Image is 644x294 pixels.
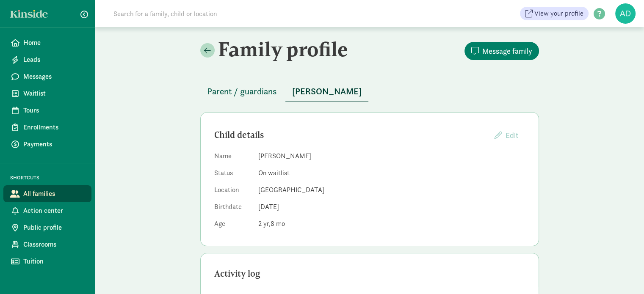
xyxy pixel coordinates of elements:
span: Parent / guardians [207,85,277,98]
dt: Name [214,151,252,165]
span: [PERSON_NAME] [292,85,362,98]
span: [DATE] [258,202,279,211]
dt: Birthdate [214,202,252,215]
a: Messages [3,68,91,85]
dt: Location [214,185,252,198]
a: Tours [3,102,91,119]
dd: [GEOGRAPHIC_DATA] [258,185,525,195]
a: Payments [3,136,91,153]
button: Message family [464,42,539,60]
a: Classrooms [3,236,91,253]
span: View your profile [534,8,583,19]
span: Action center [23,206,85,216]
span: Payments [23,139,85,149]
a: [PERSON_NAME] [285,87,368,96]
iframe: Chat Widget [602,253,644,294]
dd: [PERSON_NAME] [258,151,525,161]
a: All families [3,185,91,202]
span: Leads [23,55,85,65]
span: Messages [23,71,85,82]
button: Parent / guardians [200,81,284,102]
dd: On waitlist [258,168,525,178]
a: Public profile [3,219,91,236]
button: Edit [488,126,525,144]
span: All families [23,189,85,199]
dt: Status [214,168,252,181]
span: Tuition [23,256,85,267]
span: 8 [271,219,285,228]
button: [PERSON_NAME] [285,81,368,102]
div: Child details [214,128,488,142]
a: Leads [3,51,91,68]
span: Message family [482,45,532,57]
a: View your profile [520,7,589,20]
span: Tours [23,105,85,115]
span: 2 [258,219,271,228]
input: Search for a family, child or location [108,5,346,22]
a: Home [3,34,91,51]
span: Enrollments [23,122,85,132]
span: Edit [506,130,518,140]
dt: Age [214,219,252,232]
a: Tuition [3,253,91,270]
a: Action center [3,202,91,219]
a: Enrollments [3,119,91,136]
div: Activity log [214,267,525,280]
a: Waitlist [3,85,91,102]
span: Public profile [23,223,85,233]
span: Home [23,38,85,48]
span: Waitlist [23,88,85,99]
span: Classrooms [23,239,85,250]
h2: Family profile [200,37,368,61]
a: Parent / guardians [200,87,284,96]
